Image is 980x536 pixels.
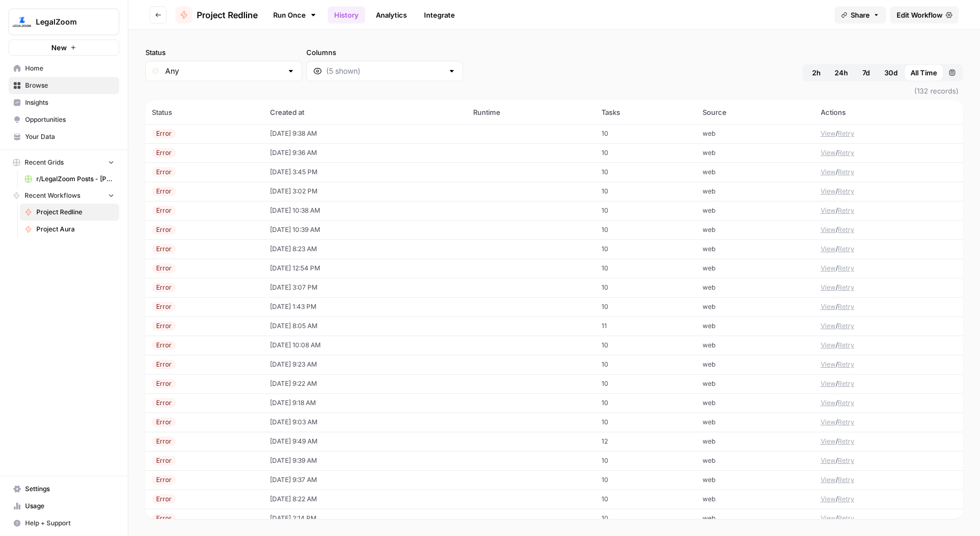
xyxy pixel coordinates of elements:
button: View [821,187,836,196]
td: [DATE] 9:23 AM [264,355,467,374]
td: [DATE] 8:05 AM [264,316,467,336]
button: Retry [838,398,854,408]
span: Recent Grids [25,158,64,167]
td: 10 [595,297,696,316]
td: web [696,490,814,509]
span: 2h [812,67,821,78]
td: web [696,220,814,239]
span: 30d [884,67,898,78]
button: 2h [805,64,828,81]
td: / [814,124,963,143]
td: 10 [595,239,696,259]
td: web [696,239,814,259]
td: [DATE] 3:02 PM [264,182,467,201]
div: Error [152,475,176,485]
button: View [821,302,836,312]
span: Settings [25,484,114,494]
button: Retry [838,437,854,446]
a: r/LegalZoom Posts - [PERSON_NAME] [20,170,119,188]
button: View [821,340,836,350]
span: Project Redline [36,207,114,217]
td: 10 [595,490,696,509]
td: 10 [595,470,696,490]
td: 10 [595,220,696,239]
a: Your Data [9,128,119,145]
button: 24h [828,64,854,81]
td: / [814,259,963,278]
td: / [814,182,963,201]
button: Retry [838,340,854,350]
button: Retry [838,148,854,158]
td: 10 [595,143,696,162]
td: / [814,393,963,413]
td: web [696,259,814,278]
td: 10 [595,201,696,220]
td: 10 [595,259,696,278]
span: Share [851,10,870,20]
div: Error [152,167,176,177]
td: 10 [595,355,696,374]
a: Settings [9,480,119,498]
th: Created at [264,100,467,124]
td: [DATE] 12:54 PM [264,259,467,278]
span: Help + Support [25,518,114,528]
th: Actions [814,100,963,124]
span: Your Data [25,132,114,142]
button: Retry [838,514,854,523]
td: [DATE] 9:39 AM [264,451,467,470]
button: Retry [838,475,854,485]
td: [DATE] 9:22 AM [264,374,467,393]
td: 11 [595,316,696,336]
a: Opportunities [9,111,119,128]
td: / [814,451,963,470]
td: / [814,162,963,182]
button: View [821,167,836,177]
button: View [821,283,836,292]
td: [DATE] 10:39 AM [264,220,467,239]
span: (132 records) [145,81,963,100]
td: / [814,509,963,528]
button: Share [835,6,886,24]
a: Integrate [418,6,461,24]
button: View [821,514,836,523]
span: r/LegalZoom Posts - [PERSON_NAME] [36,174,114,184]
td: web [696,413,814,432]
td: web [696,278,814,297]
td: / [814,355,963,374]
span: 7d [862,67,870,78]
span: Insights [25,98,114,107]
button: Retry [838,360,854,369]
td: web [696,509,814,528]
span: Project Aura [36,224,114,234]
td: / [814,470,963,490]
button: Retry [838,129,854,138]
td: 10 [595,162,696,182]
td: [DATE] 9:38 AM [264,124,467,143]
span: Edit Workflow [897,10,943,20]
div: Error [152,187,176,196]
span: Opportunities [25,115,114,125]
button: View [821,437,836,446]
button: Recent Grids [9,154,119,170]
a: Insights [9,94,119,111]
td: 10 [595,413,696,432]
td: web [696,393,814,413]
td: / [814,239,963,259]
a: Edit Workflow [890,6,959,24]
div: Error [152,206,176,215]
button: View [821,206,836,215]
td: web [696,162,814,182]
button: View [821,225,836,235]
td: web [696,316,814,336]
td: / [814,336,963,355]
button: View [821,244,836,254]
td: 10 [595,393,696,413]
div: Error [152,456,176,465]
div: Error [152,225,176,235]
input: Any [165,66,282,76]
td: / [814,297,963,316]
div: Error [152,302,176,312]
button: View [821,417,836,427]
td: 10 [595,182,696,201]
button: View [821,475,836,485]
